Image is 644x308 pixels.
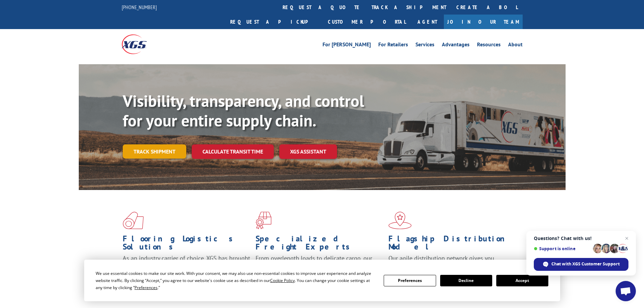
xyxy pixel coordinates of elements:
span: As an industry carrier of choice, XGS has brought innovation and dedication to flooring logistics... [123,254,250,278]
a: Resources [477,42,501,49]
b: Visibility, transparency, and control for your entire supply chain. [123,90,364,131]
span: Questions? Chat with us! [534,236,628,241]
span: Support is online [534,246,591,251]
a: Advantages [442,42,470,49]
a: Agent [411,15,444,29]
a: Services [415,42,434,49]
a: XGS ASSISTANT [279,144,337,159]
span: Our agile distribution network gives you nationwide inventory management on demand. [388,254,513,270]
img: xgs-icon-focused-on-flooring-red [256,212,271,229]
h1: Specialized Freight Experts [256,235,383,254]
div: Open chat [616,281,636,301]
img: xgs-icon-total-supply-chain-intelligence-red [123,212,144,229]
h1: Flooring Logistics Solutions [123,235,251,254]
a: Customer Portal [323,15,411,29]
p: From overlength loads to delicate cargo, our experienced staff knows the best way to move your fr... [256,254,383,284]
button: Preferences [384,275,436,286]
div: Cookie Consent Prompt [84,260,560,301]
a: Track shipment [123,144,186,159]
div: We use essential cookies to make our site work. With your consent, we may also use non-essential ... [96,270,376,291]
img: xgs-icon-flagship-distribution-model-red [388,212,412,229]
div: Chat with XGS Customer Support [534,258,628,271]
a: Calculate transit time [192,144,274,159]
a: Request a pickup [225,15,323,29]
span: Cookie Policy [270,278,295,283]
a: [PHONE_NUMBER] [122,4,157,10]
button: Decline [440,275,492,286]
a: About [508,42,523,49]
span: Chat with XGS Customer Support [551,261,620,267]
span: Close chat [623,234,631,242]
h1: Flagship Distribution Model [388,235,516,254]
button: Accept [496,275,548,286]
a: For Retailers [378,42,408,49]
span: Preferences [135,285,158,290]
a: Join Our Team [444,15,523,29]
a: For [PERSON_NAME] [323,42,371,49]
